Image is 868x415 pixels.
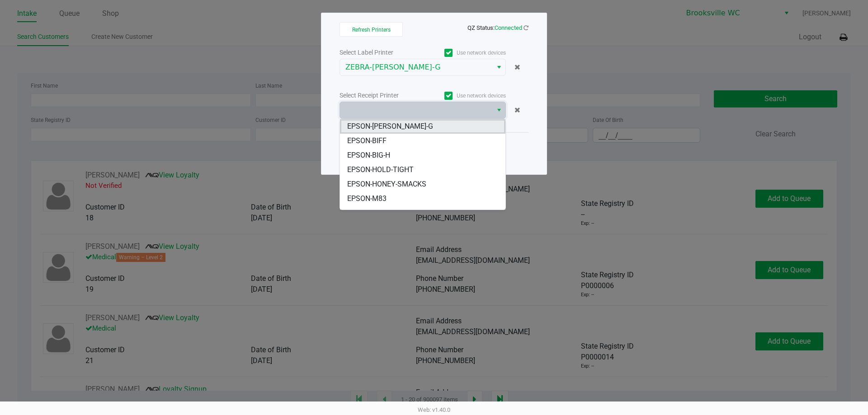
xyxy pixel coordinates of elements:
div: Select Receipt Printer [340,91,423,100]
span: Connected [495,24,522,31]
span: EPSON-M83 [347,193,387,204]
span: Web: v1.40.0 [418,406,450,413]
span: EPSON-PEABODY [347,208,404,219]
label: Use network devices [423,49,506,57]
span: EPSON-[PERSON_NAME]-G [347,121,433,132]
button: Select [492,59,505,75]
span: EPSON-HOLD-TIGHT [347,164,414,175]
button: Select [492,102,505,118]
span: ZEBRA-[PERSON_NAME]-G [345,62,487,73]
button: Refresh Printers [340,22,403,37]
span: EPSON-BIG-H [347,150,390,161]
span: QZ Status: [467,24,528,31]
span: EPSON-BIFF [347,135,387,146]
div: Select Label Printer [340,48,423,57]
span: Refresh Printers [352,27,391,33]
label: Use network devices [423,92,506,100]
span: EPSON-HONEY-SMACKS [347,179,426,190]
